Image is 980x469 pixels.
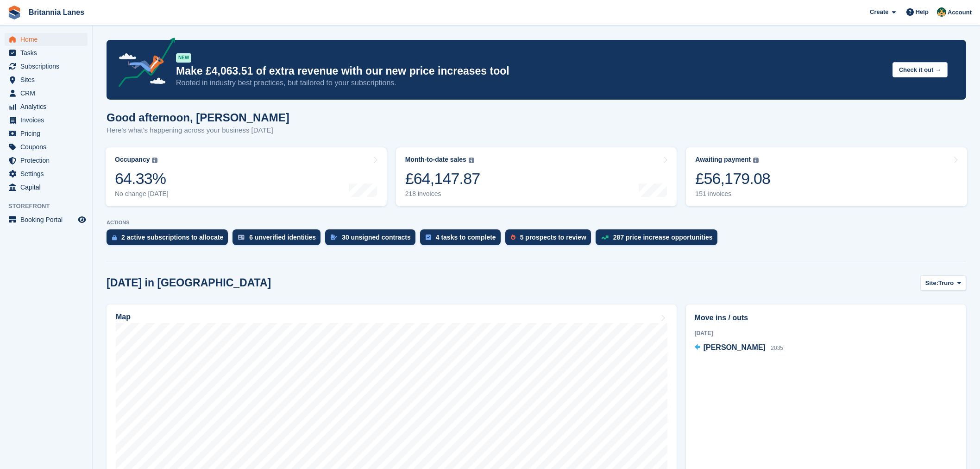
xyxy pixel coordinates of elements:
p: Rooted in industry best practices, but tailored to your subscriptions. [176,78,885,88]
span: Protection [20,154,76,167]
div: 30 unsigned contracts [342,234,411,241]
span: Home [20,33,76,46]
span: Booking Portal [20,213,76,226]
span: Sites [20,73,76,86]
a: menu [5,46,88,59]
div: 151 invoices [695,190,770,198]
div: Month-to-date sales [405,156,466,164]
span: [PERSON_NAME] [704,343,766,351]
img: task-75834270c22a3079a89374b754ae025e5fb1db73e45f91037f5363f120a921f8.svg [426,234,431,240]
span: Truro [938,279,954,288]
div: Occupancy [115,156,150,164]
a: 287 price increase opportunities [596,229,722,250]
span: Invoices [20,114,76,127]
img: verify_identity-adf6edd0f0f0b5bbfe63781bf79b02c33cf7c696d77639b501bdc392416b5a36.svg [238,234,245,240]
a: 4 tasks to complete [420,229,505,250]
span: Tasks [20,46,76,59]
a: 2 active subscriptions to allocate [107,229,232,250]
span: Account [948,8,972,17]
img: icon-info-grey-7440780725fd019a000dd9b08b2336e03edf1995a4989e88bcd33f0948082b44.svg [753,158,759,163]
span: 2035 [771,345,783,351]
span: Settings [20,167,76,180]
a: 5 prospects to review [505,229,596,250]
img: contract_signature_icon-13c848040528278c33f63329250d36e43548de30e8caae1d1a13099fd9432cc5.svg [331,234,337,240]
span: Storefront [8,202,92,211]
div: £64,147.87 [405,169,480,188]
a: menu [5,140,88,153]
p: Here's what's happening across your business [DATE] [107,125,289,136]
a: menu [5,33,88,46]
a: menu [5,60,88,73]
img: stora-icon-8386f47178a22dfd0bd8f6a31ec36ba5ce8667c1dd55bd0f319d3a0aa187defe.svg [7,6,21,19]
span: Subscriptions [20,60,76,73]
a: Preview store [76,214,88,225]
span: Capital [20,181,76,194]
img: icon-info-grey-7440780725fd019a000dd9b08b2336e03edf1995a4989e88bcd33f0948082b44.svg [469,158,474,163]
div: 2 active subscriptions to allocate [121,234,223,241]
a: Month-to-date sales £64,147.87 218 invoices [396,147,677,206]
div: £56,179.08 [695,169,770,188]
div: 5 prospects to review [520,234,586,241]
img: price-adjustments-announcement-icon-8257ccfd72463d97f412b2fc003d46551f7dbcb40ab6d574587a9cd5c0d94... [111,38,176,90]
a: menu [5,73,88,86]
span: Pricing [20,127,76,140]
span: Analytics [20,100,76,113]
img: prospect-51fa495bee0391a8d652442698ab0144808aea92771e9ea1ae160a38d050c398.svg [511,234,515,240]
a: menu [5,100,88,113]
h2: Move ins / outs [695,312,957,323]
a: Occupancy 64.33% No change [DATE] [106,147,387,206]
div: [DATE] [695,329,957,337]
div: 64.33% [115,169,169,188]
img: active_subscription_to_allocate_icon-d502201f5373d7db506a760aba3b589e785aa758c864c3986d89f69b8ff3... [112,234,117,241]
span: Create [870,7,888,17]
span: Coupons [20,140,76,153]
a: menu [5,167,88,180]
div: NEW [176,53,191,63]
a: menu [5,114,88,127]
a: menu [5,87,88,100]
img: icon-info-grey-7440780725fd019a000dd9b08b2336e03edf1995a4989e88bcd33f0948082b44.svg [152,158,157,163]
a: menu [5,154,88,167]
a: Britannia Lanes [25,5,88,20]
img: Nathan Kellow [937,7,946,17]
div: No change [DATE] [115,190,169,198]
button: Site: Truro [920,275,966,291]
span: CRM [20,87,76,100]
div: 218 invoices [405,190,480,198]
span: Site: [925,279,938,288]
h1: Good afternoon, [PERSON_NAME] [107,111,289,124]
div: 4 tasks to complete [436,234,496,241]
a: 6 unverified identities [232,229,325,250]
span: Help [916,7,929,17]
div: Awaiting payment [695,156,751,164]
a: menu [5,213,88,226]
img: price_increase_opportunities-93ffe204e8149a01c8c9dc8f82e8f89637d9d84a8eef4429ea346261dce0b2c0.svg [601,235,609,240]
h2: [DATE] in [GEOGRAPHIC_DATA] [107,277,271,289]
p: ACTIONS [107,220,966,226]
a: Awaiting payment £56,179.08 151 invoices [686,147,967,206]
div: 287 price increase opportunities [613,234,713,241]
button: Check it out → [892,62,948,77]
a: menu [5,181,88,194]
a: [PERSON_NAME] 2035 [695,342,783,354]
a: 30 unsigned contracts [325,229,420,250]
p: Make £4,063.51 of extra revenue with our new price increases tool [176,64,885,78]
h2: Map [116,313,131,321]
a: menu [5,127,88,140]
div: 6 unverified identities [249,234,316,241]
